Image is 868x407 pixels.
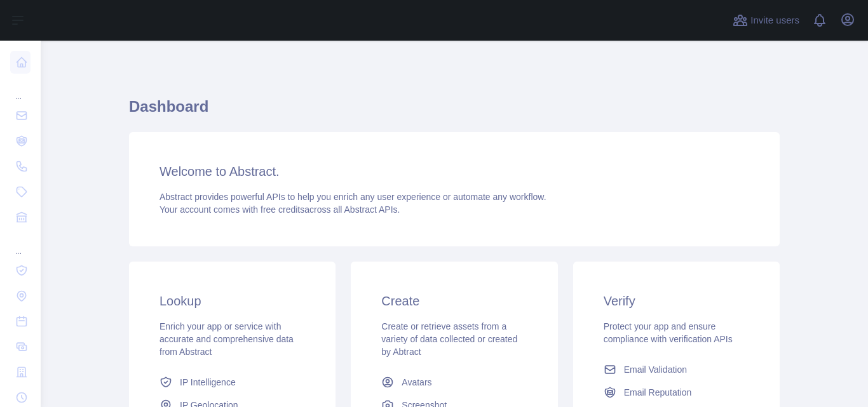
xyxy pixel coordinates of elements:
[10,76,31,102] div: ...
[402,376,431,389] span: Avatars
[159,321,294,357] span: Enrich your app or service with accurate and comprehensive data from Abstract
[381,292,527,310] h3: Create
[376,371,532,394] a: Avatars
[159,204,400,215] span: Your account comes with across all Abstract APIs.
[624,363,687,376] span: Email Validation
[10,231,31,257] div: ...
[730,10,802,30] button: Invite users
[154,371,310,394] a: IP Intelligence
[599,358,754,381] a: Email Validation
[381,321,517,357] span: Create or retrieve assets from a variety of data collected or created by Abtract
[604,321,733,344] span: Protect your app and ensure compliance with verification APIs
[129,97,780,127] h1: Dashboard
[159,292,305,310] h3: Lookup
[261,204,304,215] span: free credits
[180,376,236,389] span: IP Intelligence
[599,381,754,404] a: Email Reputation
[604,292,749,310] h3: Verify
[159,163,749,180] h3: Welcome to Abstract.
[159,192,546,202] span: Abstract provides powerful APIs to help you enrich any user experience or automate any workflow.
[750,13,799,28] span: Invite users
[624,386,692,399] span: Email Reputation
